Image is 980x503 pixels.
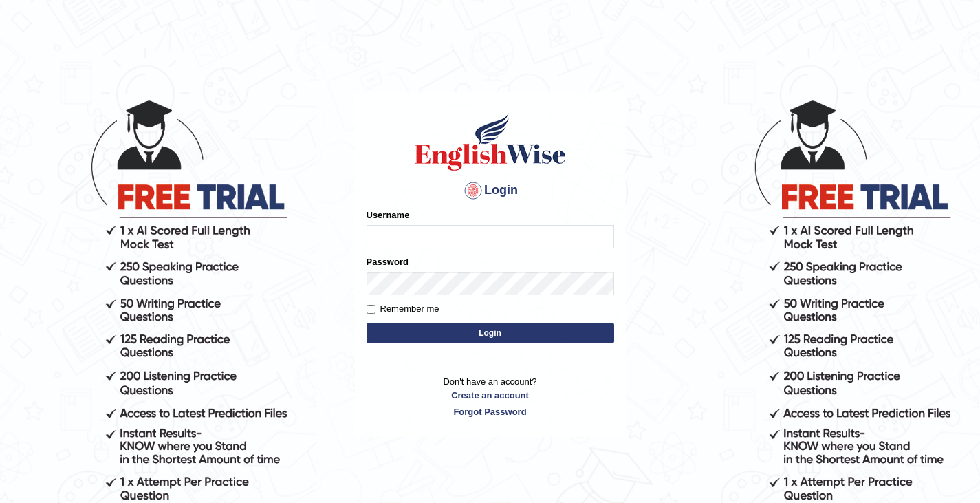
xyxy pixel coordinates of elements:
[367,323,614,343] button: Login
[367,405,614,418] a: Forgot Password
[367,302,439,316] label: Remember me
[367,389,614,402] a: Create an account
[367,180,614,202] h4: Login
[367,305,375,314] input: Remember me
[367,208,410,222] label: Username
[412,111,569,173] img: Logo of English Wise sign in for intelligent practice with AI
[367,255,409,268] label: Password
[367,375,614,418] p: Don't have an account?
